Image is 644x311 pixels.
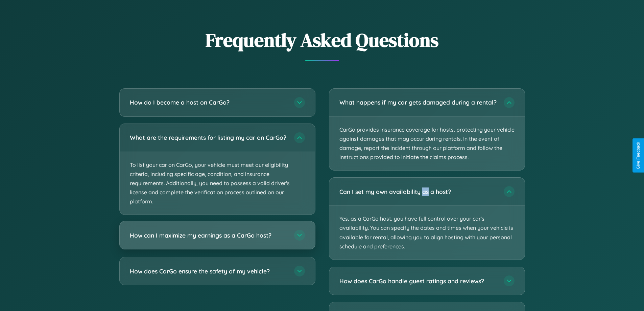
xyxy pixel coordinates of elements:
h3: How does CarGo handle guest ratings and reviews? [339,277,497,285]
p: Yes, as a CarGo host, you have full control over your car's availability. You can specify the dat... [329,206,525,260]
h3: How do I become a host on CarGo? [130,98,287,107]
h3: How does CarGo ensure the safety of my vehicle? [130,267,287,275]
div: Give Feedback [636,142,641,169]
p: To list your car on CarGo, your vehicle must meet our eligibility criteria, including specific ag... [120,152,315,215]
h3: How can I maximize my earnings as a CarGo host? [130,231,287,240]
p: CarGo provides insurance coverage for hosts, protecting your vehicle against damages that may occ... [329,117,525,171]
h3: Can I set my own availability as a host? [339,187,497,196]
h2: Frequently Asked Questions [119,27,525,53]
h3: What happens if my car gets damaged during a rental? [339,98,497,107]
h3: What are the requirements for listing my car on CarGo? [130,133,287,142]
